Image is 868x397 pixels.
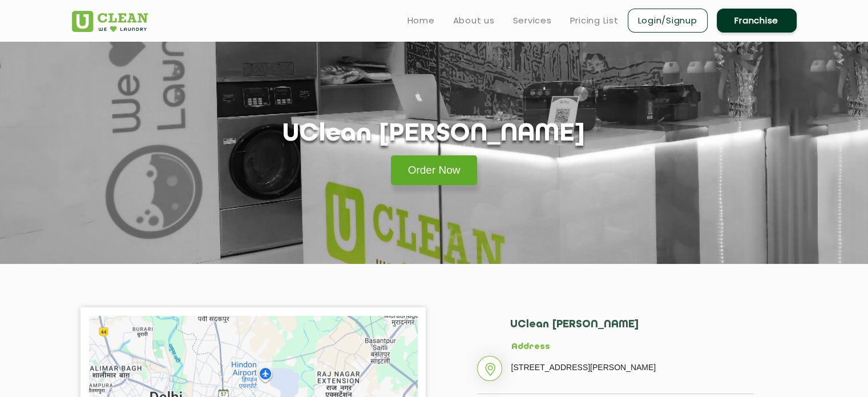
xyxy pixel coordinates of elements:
h2: UClean [PERSON_NAME] [510,319,754,342]
img: UClean Laundry and Dry Cleaning [72,11,148,32]
h1: UClean [PERSON_NAME] [282,120,586,149]
a: Order Now [391,155,478,185]
a: Franchise [717,9,797,33]
a: Home [407,14,435,27]
h5: Address [511,342,754,352]
a: Login/Signup [628,9,708,33]
a: Pricing List [570,14,619,27]
a: About us [453,14,495,27]
p: [STREET_ADDRESS][PERSON_NAME] [511,359,754,376]
a: Services [513,14,552,27]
